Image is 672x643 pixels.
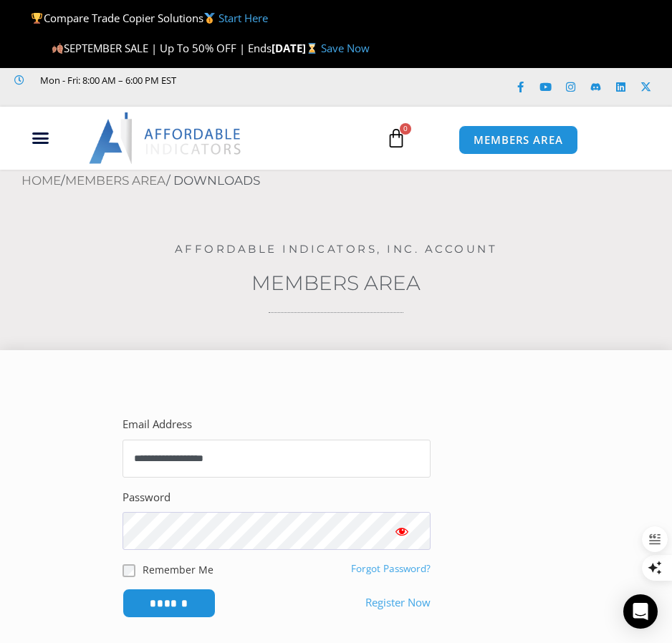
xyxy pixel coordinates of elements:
[37,72,176,89] span: Mon - Fri: 8:00 AM – 6:00 PM EST
[31,11,267,25] span: Compare Trade Copier Solutions
[175,242,498,256] a: Affordable Indicators, Inc. Account
[89,112,243,164] img: LogoAI | Affordable Indicators – NinjaTrader
[474,135,563,145] span: MEMBERS AREA
[219,11,268,25] a: Start Here
[123,415,192,435] label: Email Address
[204,13,215,24] img: 🥇
[21,170,672,193] nav: Breadcrumb
[623,594,658,629] div: Open Intercom Messenger
[52,43,63,54] img: 🍂
[52,41,272,55] span: SEPTEMBER SALE | Up To 50% OFF | Ends
[251,271,421,295] a: Members Area
[21,173,61,188] a: Home
[272,41,321,55] strong: [DATE]
[321,41,370,55] a: Save Now
[307,43,317,54] img: ⌛
[351,562,431,575] a: Forgot Password?
[400,123,411,135] span: 0
[143,562,213,577] label: Remember Me
[365,117,428,159] a: 0
[65,173,166,188] a: Members Area
[365,593,431,613] a: Register Now
[373,512,431,550] button: Show password
[459,125,578,155] a: MEMBERS AREA
[7,125,74,152] div: Menu Toggle
[14,89,229,103] iframe: Customer reviews powered by Trustpilot
[32,13,42,24] img: 🏆
[123,488,171,508] label: Password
